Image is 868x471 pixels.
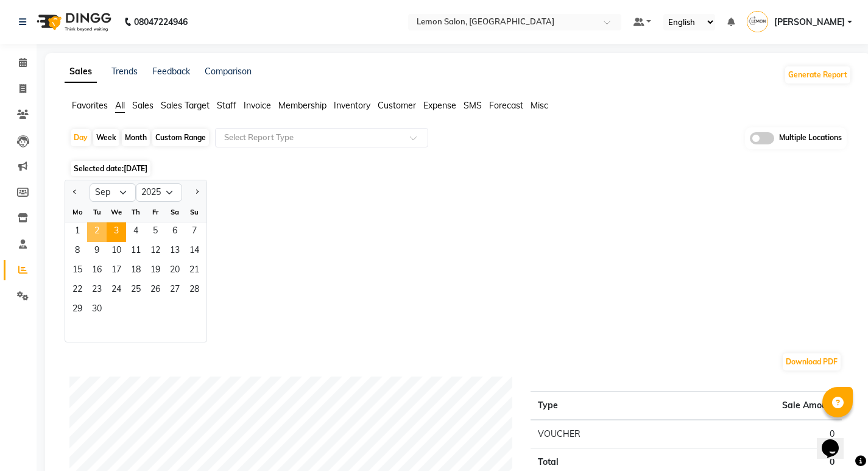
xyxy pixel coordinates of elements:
[146,281,165,300] span: 26
[107,222,126,242] span: 3
[674,391,842,420] th: Sale Amount
[146,242,165,261] span: 12
[783,353,841,370] button: Download PDF
[531,391,674,420] th: Type
[747,11,768,32] img: Farheen Ansari
[785,66,850,83] button: Generate Report
[185,242,204,261] div: Sunday, September 14, 2025
[107,242,126,261] span: 10
[165,222,185,242] span: 6
[87,281,107,300] div: Tuesday, September 23, 2025
[87,242,107,261] span: 9
[87,202,107,222] div: Tu
[152,129,209,146] div: Custom Range
[165,281,185,300] span: 27
[165,222,185,242] div: Saturday, September 6, 2025
[122,129,150,146] div: Month
[107,242,126,261] div: Wednesday, September 10, 2025
[146,202,165,222] div: Fr
[126,202,146,222] div: Th
[68,222,87,242] span: 1
[378,100,416,111] span: Customer
[464,100,482,111] span: SMS
[87,300,107,320] div: Tuesday, September 30, 2025
[126,281,146,300] div: Thursday, September 25, 2025
[126,261,146,281] span: 18
[68,261,87,281] span: 15
[65,61,97,83] a: Sales
[107,202,126,222] div: We
[93,129,119,146] div: Week
[111,66,138,77] a: Trends
[87,261,107,281] span: 16
[146,261,165,281] div: Friday, September 19, 2025
[146,222,165,242] span: 5
[107,281,126,300] div: Wednesday, September 24, 2025
[115,100,125,111] span: All
[68,242,87,261] span: 8
[71,161,150,176] span: Selected date:
[531,420,674,448] td: VOUCHER
[132,100,153,111] span: Sales
[87,222,107,242] span: 2
[126,242,146,261] span: 11
[674,420,842,448] td: 0
[165,261,185,281] span: 20
[126,281,146,300] span: 25
[278,100,326,111] span: Membership
[489,100,523,111] span: Forecast
[774,16,845,29] span: [PERSON_NAME]
[165,202,185,222] div: Sa
[90,183,136,202] select: Select month
[185,281,204,300] span: 28
[87,300,107,320] span: 30
[165,242,185,261] span: 13
[165,242,185,261] div: Saturday, September 13, 2025
[134,5,188,39] b: 08047224946
[107,222,126,242] div: Wednesday, September 3, 2025
[185,242,204,261] span: 14
[136,183,182,202] select: Select year
[165,261,185,281] div: Saturday, September 20, 2025
[185,281,204,300] div: Sunday, September 28, 2025
[71,129,91,146] div: Day
[192,183,202,202] button: Next month
[107,281,126,300] span: 24
[185,202,204,222] div: Su
[423,100,456,111] span: Expense
[68,242,87,261] div: Monday, September 8, 2025
[185,222,204,242] span: 7
[126,261,146,281] div: Thursday, September 18, 2025
[72,100,108,111] span: Favorites
[31,5,115,39] img: logo
[68,281,87,300] span: 22
[185,261,204,281] span: 21
[87,242,107,261] div: Tuesday, September 9, 2025
[244,100,271,111] span: Invoice
[68,222,87,242] div: Monday, September 1, 2025
[107,261,126,281] div: Wednesday, September 17, 2025
[779,132,842,144] span: Multiple Locations
[87,222,107,242] div: Tuesday, September 2, 2025
[146,261,165,281] span: 19
[68,202,87,222] div: Mo
[107,261,126,281] span: 17
[152,66,190,77] a: Feedback
[817,422,856,459] iframe: chat widget
[165,281,185,300] div: Saturday, September 27, 2025
[126,222,146,242] span: 4
[68,300,87,320] span: 29
[68,261,87,281] div: Monday, September 15, 2025
[126,242,146,261] div: Thursday, September 11, 2025
[68,300,87,320] div: Monday, September 29, 2025
[70,183,80,202] button: Previous month
[87,261,107,281] div: Tuesday, September 16, 2025
[185,261,204,281] div: Sunday, September 21, 2025
[146,281,165,300] div: Friday, September 26, 2025
[161,100,210,111] span: Sales Target
[217,100,236,111] span: Staff
[68,281,87,300] div: Monday, September 22, 2025
[87,281,107,300] span: 23
[146,222,165,242] div: Friday, September 5, 2025
[146,242,165,261] div: Friday, September 12, 2025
